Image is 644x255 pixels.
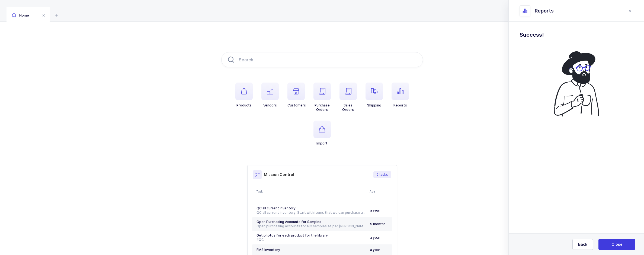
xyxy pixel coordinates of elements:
[370,235,380,240] span: a year
[598,239,635,250] button: Close
[313,121,331,146] button: Import
[611,242,623,247] span: Close
[392,83,409,108] button: Reports
[370,189,391,194] div: Age
[257,238,366,242] div: #QC
[257,233,328,237] span: Get photos for each product for the library
[12,13,29,17] span: Home
[370,222,386,226] span: 9 months
[257,210,366,215] div: QC all current inventory. Start with items that we can purchase a sample from Schein. #[GEOGRAPHI...
[572,239,593,250] button: Back
[256,189,366,194] div: Task
[546,48,607,119] img: coffee.svg
[627,8,633,14] button: close drawer
[377,172,388,177] span: 5 tasks
[370,208,380,212] span: a year
[257,248,280,252] span: EMS Inventory
[235,83,253,108] button: Products
[221,52,423,67] input: Search
[535,8,554,14] span: Reports
[370,248,380,252] span: a year
[257,224,366,228] div: Open purchasing accounts for QC samples As per [PERSON_NAME], we had an account with [PERSON_NAME...
[257,220,321,224] span: Open Purchasing Accounts for Samples
[520,30,633,39] h1: Success!
[287,83,306,108] button: Customers
[257,206,296,210] span: QC all current inventory
[264,172,294,177] h3: Mission Control
[339,83,357,112] button: SalesOrders
[578,242,587,247] span: Back
[313,83,331,112] button: PurchaseOrders
[261,83,279,108] button: Vendors
[366,83,383,108] button: Shipping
